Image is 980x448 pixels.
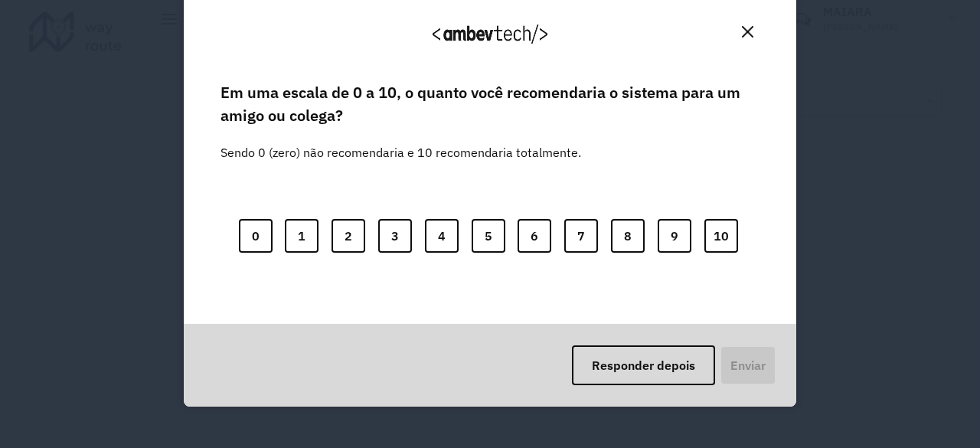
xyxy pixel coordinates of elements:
label: Sendo 0 (zero) não recomendaria e 10 recomendaria totalmente. [220,125,581,162]
img: Logo Ambevtech [433,25,547,44]
label: Em uma escala de 0 a 10, o quanto você recomendaria o sistema para um amigo ou colega? [220,81,759,128]
button: Responder depois [572,345,715,385]
img: Close [742,26,753,38]
button: 1 [285,219,318,253]
button: 8 [611,219,645,253]
button: 0 [239,219,273,253]
button: 2 [332,219,365,253]
button: 6 [518,219,551,253]
button: 9 [658,219,691,253]
button: Close [736,20,759,44]
button: 4 [425,219,459,253]
button: 3 [378,219,412,253]
button: 7 [564,219,598,253]
button: 10 [704,219,738,253]
button: 5 [472,219,505,253]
